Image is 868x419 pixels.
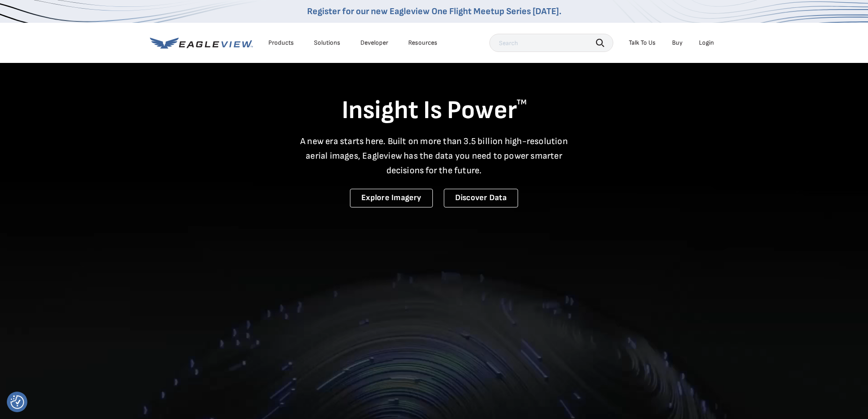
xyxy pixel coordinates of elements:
a: Explore Imagery [350,189,433,207]
div: Talk To Us [629,39,656,47]
input: Search [489,34,613,52]
button: Consent Preferences [10,395,24,409]
div: Resources [408,39,437,47]
a: Buy [672,39,683,47]
h1: Insight Is Power [150,95,719,127]
div: Solutions [314,39,340,47]
a: Register for our new Eagleview One Flight Meetup Series [DATE]. [307,6,561,17]
div: Products [268,39,294,47]
div: Login [699,39,714,47]
p: A new era starts here. Built on more than 3.5 billion high-resolution aerial images, Eagleview ha... [295,134,574,178]
sup: TM [517,98,527,107]
a: Developer [360,39,388,47]
a: Discover Data [444,189,518,207]
img: Revisit consent button [10,395,24,409]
